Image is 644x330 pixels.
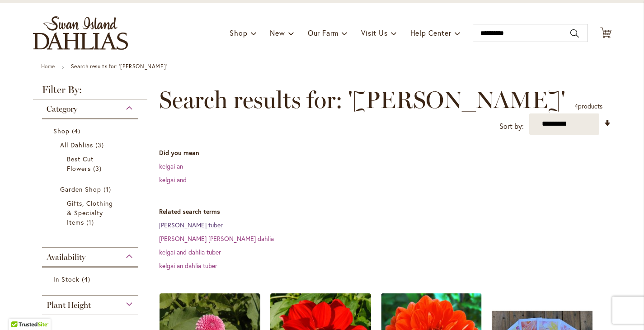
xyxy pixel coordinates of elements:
[60,140,123,150] a: All Dahlias
[308,28,338,38] span: Our Farm
[67,198,116,227] a: Gifts, Clothing &amp; Specialty Items
[95,140,106,150] span: 3
[72,126,83,136] span: 4
[103,184,113,194] span: 1
[67,199,113,226] span: Gifts, Clothing & Specialty Items
[53,127,70,135] span: Shop
[410,28,451,38] span: Help Center
[159,248,221,256] a: kelgai and dahlia tuber
[159,261,217,270] a: kelgai an dahlia tuber
[60,184,123,194] a: Garden Shop
[53,274,130,284] a: In Stock 4
[93,164,104,173] span: 3
[41,63,55,70] a: Home
[33,85,148,99] strong: Filter By:
[71,63,167,70] strong: Search results for: '[PERSON_NAME]'
[67,155,94,173] span: Best Cut Flowers
[67,154,116,173] a: Best Cut Flowers
[159,234,274,243] a: [PERSON_NAME] [PERSON_NAME] dahlia
[270,28,285,38] span: New
[159,207,611,216] dt: Related search terms
[53,126,130,136] a: Shop
[574,99,602,113] p: products
[33,16,128,50] a: store logo
[361,28,387,38] span: Visit Us
[60,185,102,193] span: Garden Shop
[574,102,578,110] span: 4
[159,162,183,170] a: kelgai an
[47,300,91,310] span: Plant Height
[82,274,93,284] span: 4
[47,104,77,114] span: Category
[53,275,80,283] span: In Stock
[159,221,223,229] a: [PERSON_NAME] tuber
[159,148,611,157] dt: Did you mean
[159,175,187,184] a: kelgai and
[230,28,247,38] span: Shop
[86,217,96,227] span: 1
[60,141,94,149] span: All Dahlias
[7,298,32,323] iframe: Launch Accessibility Center
[499,118,524,135] label: Sort by:
[159,86,565,113] span: Search results for: '[PERSON_NAME]'
[47,252,85,262] span: Availability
